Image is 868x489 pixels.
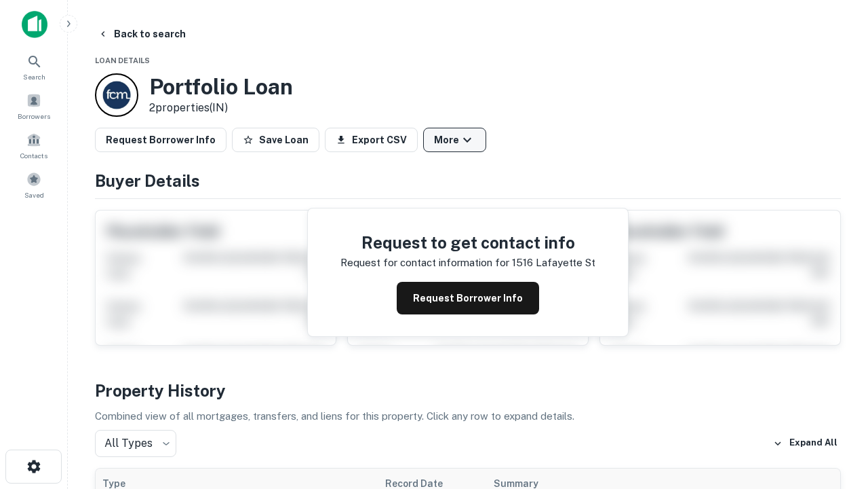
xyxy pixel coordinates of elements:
h3: Portfolio Loan [149,74,293,100]
span: Search [23,71,45,82]
div: All Types [95,430,176,457]
span: Loan Details [95,56,150,65]
button: Save Loan [232,128,319,152]
h4: Buyer Details [95,168,841,193]
iframe: Chat Widget [800,337,868,402]
p: Request for contact information for [340,255,509,271]
a: Search [4,48,64,85]
span: Saved [24,189,44,200]
h4: Property History [95,378,841,403]
button: Back to search [92,22,191,46]
p: 2 properties (IN) [149,100,293,116]
p: 1516 lafayette st [512,255,595,271]
button: Request Borrower Info [95,128,226,152]
span: Contacts [20,150,47,161]
button: Export CSV [325,128,418,152]
button: More [423,128,486,152]
h4: Request to get contact info [340,230,595,255]
a: Contacts [4,127,64,164]
img: capitalize-icon.png [22,11,47,38]
p: Combined view of all mortgages, transfers, and liens for this property. Click any row to expand d... [95,408,841,424]
button: Request Borrower Info [397,282,539,314]
a: Saved [4,166,64,203]
button: Expand All [770,433,841,454]
span: Borrowers [18,111,50,122]
a: Borrowers [4,88,64,124]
